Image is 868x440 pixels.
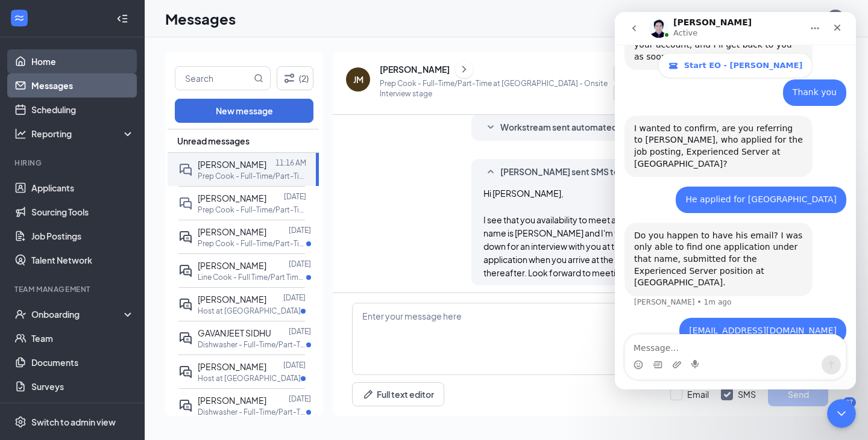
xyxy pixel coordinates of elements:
[380,78,614,99] p: Prep Cook - Full-Time/Part-Time at [GEOGRAPHIC_DATA] - Onsite Interview stage
[500,165,693,179] span: [PERSON_NAME] sent SMS to [PERSON_NAME].
[362,388,374,400] svg: Pen
[14,158,132,168] div: Hiring
[353,73,363,85] div: JM
[31,98,134,122] a: Scheduling
[31,200,134,224] a: Sourcing Tools
[483,188,779,278] span: Hi [PERSON_NAME], I see that you availability to meet at the restaurant around 2pm [DATE]. My nam...
[198,272,306,282] p: Line Cook - Full Time/Part Time at [GEOGRAPHIC_DATA]
[175,67,251,90] input: Search
[198,171,306,181] p: Prep Cook - Full-Time/Part-Time at [GEOGRAPHIC_DATA]
[31,73,134,98] a: Messages
[283,360,306,370] p: [DATE]
[31,49,134,73] a: Home
[289,225,311,235] p: [DATE]
[455,60,473,78] button: ChevronRight
[289,259,311,269] p: [DATE]
[289,326,311,336] p: [DATE]
[500,120,725,135] span: Workstream sent automated email to [PERSON_NAME].
[775,11,790,26] svg: Notifications
[352,382,444,406] button: Full text editorPen
[31,374,134,398] a: Surveys
[31,308,124,320] div: Onboarding
[178,398,193,413] svg: ActiveDoubleChat
[458,62,470,76] svg: ChevronRight
[198,339,306,350] p: Dishwasher - Full-Time/Part-Time at [GEOGRAPHIC_DATA]
[31,416,116,428] div: Switch to admin view
[198,193,266,203] span: [PERSON_NAME]
[198,306,301,316] p: Host at [GEOGRAPHIC_DATA]
[178,365,193,379] svg: ActiveDoubleChat
[198,407,306,417] p: Dishwasher - Full-Time/Part-Time at [GEOGRAPHIC_DATA]
[178,163,193,177] svg: DoubleChat
[198,395,266,406] span: [PERSON_NAME]
[14,416,27,428] svg: Settings
[283,293,306,303] p: [DATE]
[827,399,856,428] iframe: Intercom live chat
[198,159,266,170] span: [PERSON_NAME]
[615,12,856,389] iframe: Intercom live chat
[198,327,271,338] span: GAVANJEET SIDHU
[13,12,25,24] svg: WorkstreamLogo
[802,11,816,26] svg: QuestionInfo
[31,248,134,272] a: Talent Network
[198,294,266,305] span: [PERSON_NAME]
[31,350,134,374] a: Documents
[614,64,719,83] button: Archive conversation
[178,230,193,244] svg: ActiveDoubleChat
[178,331,193,345] svg: ActiveDoubleChat
[483,165,498,179] svg: SmallChevronUp
[277,66,313,90] button: Filter (2)
[198,260,266,271] span: [PERSON_NAME]
[198,361,266,372] span: [PERSON_NAME]
[275,158,306,168] p: 11:16 AM
[14,128,27,140] svg: Analysis
[289,394,311,404] p: [DATE]
[843,397,856,407] div: 27
[177,135,250,147] span: Unread messages
[31,326,134,350] a: Team
[198,238,306,249] p: Prep Cook - Full-Time/Part-Time at [GEOGRAPHIC_DATA]
[116,13,128,25] svg: Collapse
[31,128,135,140] div: Reporting
[14,284,132,294] div: Team Management
[198,226,266,237] span: [PERSON_NAME]
[284,191,306,202] p: [DATE]
[178,264,193,278] svg: ActiveDoubleChat
[282,71,297,85] svg: Filter
[254,73,263,83] svg: MagnifyingGlass
[380,63,450,75] div: [PERSON_NAME]
[178,297,193,312] svg: ActiveDoubleChat
[14,308,27,320] svg: UserCheck
[614,83,692,102] button: Move to stage
[198,205,306,215] p: Prep Cook - Full-Time/Part-Time at [GEOGRAPHIC_DATA]
[165,8,236,29] h1: Messages
[31,224,134,248] a: Job Postings
[31,176,134,200] a: Applicants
